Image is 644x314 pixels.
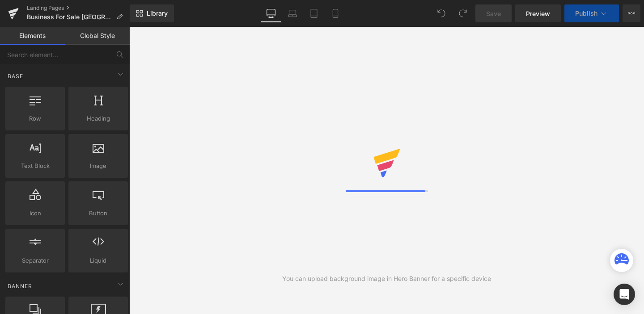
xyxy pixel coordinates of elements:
[260,4,282,22] a: Desktop
[71,209,125,218] span: Button
[575,10,597,17] span: Publish
[65,27,130,45] a: Global Style
[8,256,62,265] span: Separator
[27,13,113,21] span: Business For Sale [GEOGRAPHIC_DATA] | Trusted Listings
[27,4,130,12] a: Landing Pages
[432,4,450,22] button: Undo
[515,4,561,22] a: Preview
[282,274,491,284] div: You can upload background image in Hero Banner for a specific device
[7,72,24,80] span: Base
[564,4,619,22] button: Publish
[282,4,303,22] a: Laptop
[8,161,62,171] span: Text Block
[71,256,125,265] span: Liquid
[147,9,168,17] span: Library
[486,9,501,18] span: Save
[614,284,635,305] div: Open Intercom Messenger
[71,161,125,171] span: Image
[526,9,550,18] span: Preview
[7,282,33,290] span: Banner
[623,4,640,22] button: More
[454,4,472,22] button: Redo
[325,4,346,22] a: Mobile
[130,4,174,22] a: New Library
[8,209,62,218] span: Icon
[303,4,325,22] a: Tablet
[8,114,62,123] span: Row
[71,114,125,123] span: Heading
